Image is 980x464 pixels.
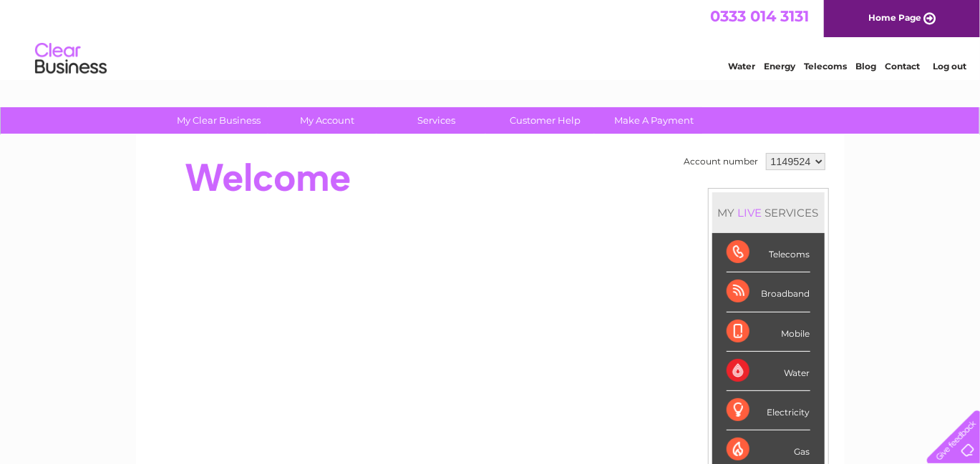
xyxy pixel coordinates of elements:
a: Blog [855,61,876,71]
div: Telecoms [727,233,810,272]
a: Water [728,61,755,71]
div: Mobile [727,312,810,352]
a: Contact [885,61,920,71]
a: Telecoms [804,61,847,71]
img: logo.png [34,37,107,81]
a: Customer Help [486,107,604,134]
td: Account number [681,149,762,174]
a: Energy [764,61,795,71]
a: Services [377,107,495,134]
a: My Clear Business [160,107,278,134]
div: Water [727,352,810,391]
a: Log out [933,61,966,71]
div: Broadband [727,272,810,312]
div: LIVE [735,206,765,219]
div: Clear Business is a trading name of Verastar Limited (registered in [GEOGRAPHIC_DATA] No. 3667643... [152,8,829,69]
a: My Account [268,107,387,134]
a: Make A Payment [595,107,713,134]
div: MY SERVICES [712,192,825,233]
a: 0333 014 3131 [710,7,809,25]
div: Electricity [727,391,810,430]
